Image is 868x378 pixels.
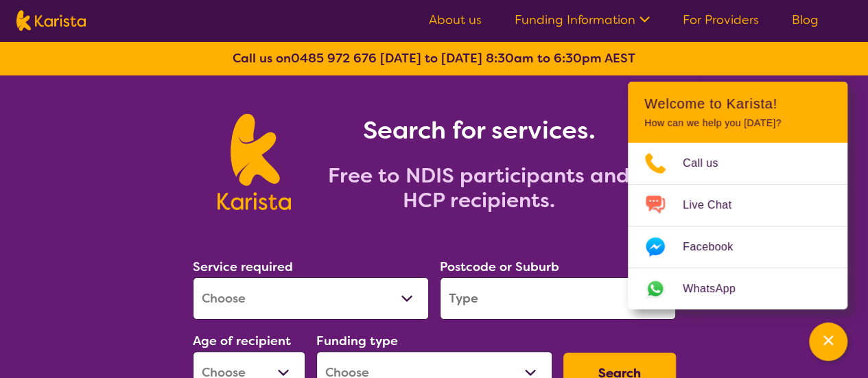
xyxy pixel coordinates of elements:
a: About us [429,12,482,28]
b: Call us on [DATE] to [DATE] 8:30am to 6:30pm AEST [233,50,635,67]
label: Service required [193,259,293,275]
h2: Free to NDIS participants and HCP recipients. [307,163,650,213]
img: Karista logo [16,10,86,31]
button: Channel Menu [809,322,847,361]
span: Facebook [683,237,749,257]
span: WhatsApp [683,279,752,299]
p: How can we help you [DATE]? [644,117,831,129]
span: Call us [683,153,735,174]
h1: Search for services. [307,114,650,147]
ul: Choose channel [628,143,847,309]
a: For Providers [683,12,759,28]
h2: Welcome to Karista! [644,95,831,112]
label: Age of recipient [193,333,291,349]
span: Live Chat [683,195,748,215]
a: 0485 972 676 [291,50,377,67]
input: Type [440,277,676,320]
label: Postcode or Suburb [440,259,559,275]
div: Channel Menu [628,82,847,309]
a: Funding Information [515,12,650,28]
a: Web link opens in a new tab. [628,268,847,309]
a: Blog [792,12,819,28]
label: Funding type [316,333,398,349]
img: Karista logo [218,114,291,210]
